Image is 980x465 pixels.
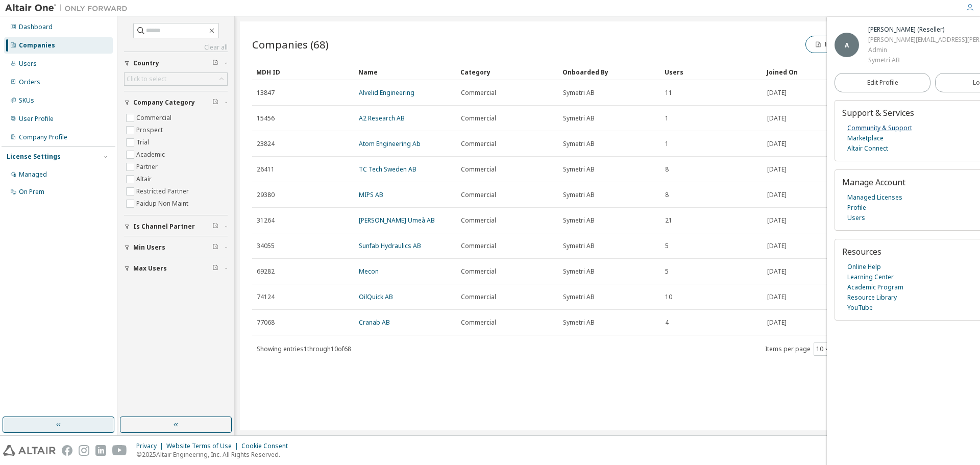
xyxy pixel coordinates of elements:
a: Resource Library [847,292,897,303]
div: License Settings [7,153,61,161]
a: YouTube [847,303,873,313]
span: Clear filter [212,223,218,231]
span: [DATE] [767,319,787,327]
span: Commercial [461,293,496,301]
label: Altair [136,173,154,185]
div: Website Terms of Use [166,442,241,450]
span: 74124 [257,293,275,301]
span: [DATE] [767,89,787,97]
button: Min Users [124,236,228,259]
div: MDH ID [256,64,350,80]
span: 11 [665,89,672,97]
img: Altair One [5,3,133,13]
a: Clear all [124,43,228,52]
span: 34055 [257,242,275,250]
a: Profile [847,203,866,213]
span: 1 [665,140,669,148]
label: Restricted Partner [136,185,191,198]
div: SKUs [19,96,34,105]
span: Edit Profile [867,79,898,87]
span: Symetri AB [563,242,595,250]
span: Manage Account [842,177,905,188]
label: Academic [136,149,167,161]
div: Users [665,64,758,80]
span: Clear filter [212,243,218,252]
div: Managed [19,170,47,179]
span: Symetri AB [563,267,595,276]
a: Marketplace [847,133,884,143]
div: Privacy [136,442,166,450]
span: 10 [665,293,672,301]
div: Joined On [767,64,850,80]
span: A [845,41,849,50]
span: Support & Services [842,107,914,118]
span: [DATE] [767,191,787,199]
span: Showing entries 1 through 10 of 68 [257,345,351,353]
span: Max Users [133,264,167,273]
div: Cookie Consent [241,442,294,450]
span: 1 [665,114,669,123]
span: 8 [665,165,669,174]
button: Import from MDH [805,36,885,53]
span: 23824 [257,140,275,148]
span: Symetri AB [563,216,595,225]
div: On Prem [19,188,44,196]
span: Commercial [461,114,496,123]
p: © 2025 Altair Engineering, Inc. All Rights Reserved. [136,450,294,459]
div: Company Profile [19,133,67,141]
span: Symetri AB [563,89,595,97]
span: [DATE] [767,165,787,174]
div: Name [358,64,452,80]
label: Commercial [136,112,174,124]
div: Click to select [127,75,166,83]
span: [DATE] [767,140,787,148]
span: Resources [842,246,881,257]
span: Is Channel Partner [133,223,195,231]
span: Commercial [461,191,496,199]
span: [DATE] [767,267,787,276]
span: 29380 [257,191,275,199]
a: Managed Licenses [847,192,902,203]
span: 26411 [257,165,275,174]
span: Symetri AB [563,140,595,148]
span: Symetri AB [563,114,595,123]
span: [DATE] [767,216,787,225]
a: Academic Program [847,282,903,292]
span: 31264 [257,216,275,225]
div: Onboarded By [562,64,656,80]
a: Atom Engineering Ab [359,139,421,148]
span: 13847 [257,89,275,97]
div: Users [19,60,37,68]
a: Mecon [359,267,379,276]
a: OilQuick AB [359,292,393,301]
a: Online Help [847,262,881,272]
span: Country [133,59,159,67]
span: Symetri AB [563,319,595,327]
span: Commercial [461,140,496,148]
span: 5 [665,242,669,250]
span: Min Users [133,243,165,252]
a: Altair Connect [847,143,888,154]
img: youtube.svg [112,445,127,456]
span: 4 [665,319,669,327]
span: 21 [665,216,672,225]
div: User Profile [19,115,54,123]
a: TC Tech Sweden AB [359,165,416,174]
span: Companies (68) [252,37,329,52]
a: Users [847,213,865,223]
span: Company Category [133,99,195,107]
a: Cranab AB [359,318,390,327]
a: Community & Support [847,123,912,133]
span: [DATE] [767,242,787,250]
a: MIPS AB [359,190,383,199]
button: Company Category [124,91,228,114]
span: 69282 [257,267,275,276]
a: A2 Research AB [359,114,405,123]
button: 10 [816,345,830,353]
div: Category [460,64,554,80]
img: instagram.svg [79,445,89,456]
a: Edit Profile [835,73,930,92]
button: Max Users [124,257,228,280]
label: Trial [136,136,151,149]
div: Click to select [125,73,227,85]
